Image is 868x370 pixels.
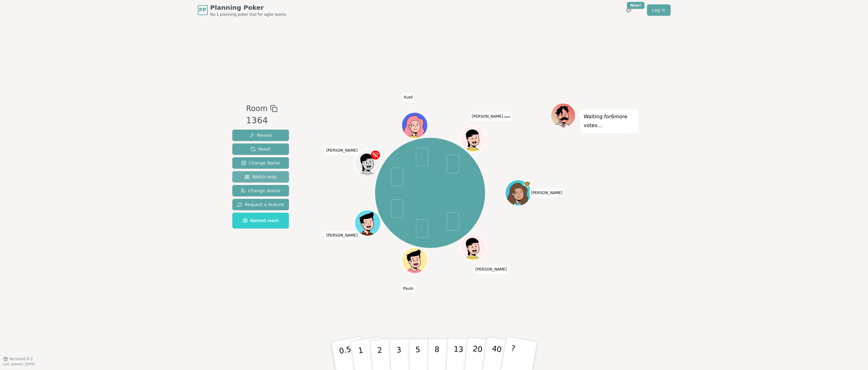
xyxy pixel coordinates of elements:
[402,93,415,102] span: Click to change your name
[232,130,289,141] button: Reveal
[210,12,286,17] span: No.1 planning poker tool for agile teams
[325,146,359,155] span: Click to change your name
[461,126,485,151] button: Click to change your avatar
[240,188,281,194] span: Change Avatar
[627,2,645,9] div: New!
[210,3,286,12] span: Planning Poker
[232,143,289,155] button: Reset
[3,362,35,366] span: Last updated: [DATE]
[249,132,272,138] span: Reveal
[232,213,289,228] button: Named room
[245,174,277,180] span: Watch only
[623,4,634,16] button: New!
[530,188,564,197] span: Click to change your name
[503,115,511,118] span: (you)
[647,4,670,16] a: Log in
[199,6,206,14] span: PP
[325,231,359,240] span: Click to change your name
[237,201,284,208] span: Request a feature
[402,284,415,293] span: Click to change your name
[232,171,289,182] button: Watch only
[3,356,33,362] button: Version0.9.2
[241,160,280,166] span: Change Name
[232,185,289,196] button: Change Avatar
[232,199,289,210] button: Request a feature
[232,157,289,169] button: Change Name
[243,217,279,224] span: Named room
[251,146,270,152] span: Reset
[198,3,286,17] a: PPPlanning PokerNo.1 planning poker tool for agile teams
[524,181,531,187] span: johanna is the host
[470,112,512,121] span: Click to change your name
[584,112,635,130] p: Waiting for 6 more votes...
[9,356,33,362] span: Version 0.9.2
[474,265,508,274] span: Click to change your name
[246,103,268,114] span: Room
[246,114,278,127] div: 1364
